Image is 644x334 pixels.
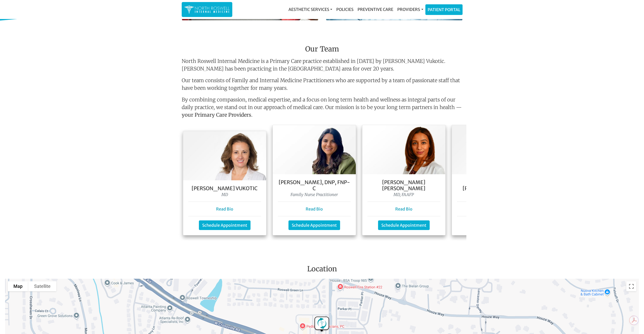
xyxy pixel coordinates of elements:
p: North Roswell Internal Medicine is a Primary Care practice established in [DATE] by [PERSON_NAME]... [182,57,463,73]
a: Schedule Appointment [378,220,430,230]
h5: [PERSON_NAME] [PERSON_NAME] [367,179,440,191]
button: Toggle fullscreen view [626,281,636,291]
p: Our team consists of Family and Internal Medicine Practitioners who are supported by a team of pa... [182,77,463,92]
img: Keela Weeks Leger, FNP-C [452,125,535,174]
a: Read Bio [306,206,323,212]
a: Read Bio [395,206,412,212]
a: Providers [395,4,425,14]
h5: [PERSON_NAME], DNP, FNP- C [278,179,351,191]
h3: Our Team [182,45,463,56]
button: Show street map [8,281,28,291]
i: MD, FAAFP [393,192,414,197]
a: Policies [334,4,356,14]
img: Dr. Farah Mubarak Ali MD, FAAFP [362,125,445,174]
a: Schedule Appointment [199,220,251,230]
a: Read Bio [216,206,233,212]
img: Dr. Goga Vukotis [183,131,266,180]
strong: your Primary Care Providers [182,112,251,118]
i: MD [221,192,228,197]
h5: [PERSON_NAME] Vukotic [188,185,261,191]
a: Aesthetic Services [286,4,334,14]
h5: [PERSON_NAME] [PERSON_NAME], FNP-C [457,179,530,191]
a: Preventive Care [356,4,395,14]
h3: Location [4,265,640,275]
i: Family Nurse Practitioner [290,192,338,197]
p: By combining compassion, medical expertise, and a focus on long term health and wellness as integ... [182,96,463,121]
a: Patient Portal [426,5,462,15]
button: Show satellite imagery [28,281,56,291]
a: Schedule Appointment [288,220,340,230]
img: North Roswell Internal Medicine [184,5,230,14]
